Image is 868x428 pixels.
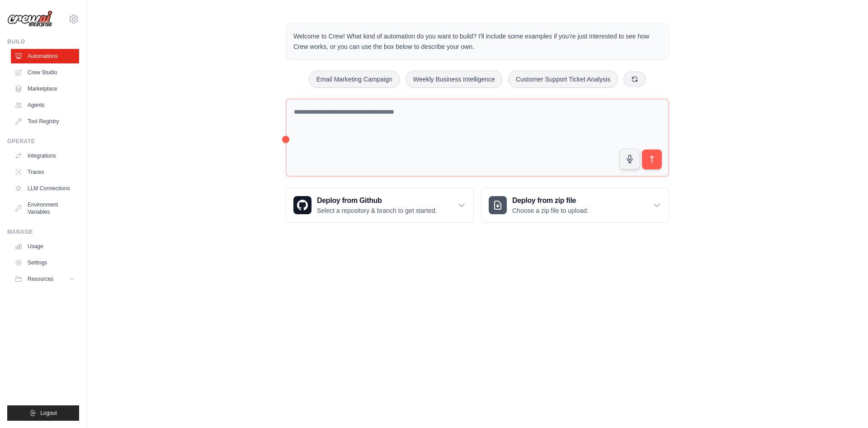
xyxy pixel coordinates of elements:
a: Integrations [11,149,79,163]
div: Manage [7,228,79,236]
button: Weekly Business Intelligence [406,71,503,88]
p: Welcome to Crew! What kind of automation do you want to build? I'll include some examples if you'... [293,31,661,52]
h3: Deploy from Github [317,195,437,206]
span: Resources [28,275,53,283]
a: LLM Connections [11,181,79,196]
a: Marketplace [11,82,79,96]
p: Select a repository & branch to get started. [317,206,437,215]
button: Logout [7,405,79,421]
a: Automations [11,49,79,63]
button: Resources [11,272,79,286]
a: Settings [11,255,79,270]
a: Agents [11,98,79,112]
button: Email Marketing Campaign [309,71,400,88]
div: Operate [7,138,79,145]
img: Logo [7,10,52,28]
div: Build [7,38,79,45]
span: Logout [40,409,57,417]
a: Tool Registry [11,114,79,129]
h3: Deploy from zip file [512,195,589,206]
button: Customer Support Ticket Analysis [508,71,618,88]
a: Traces [11,165,79,179]
a: Environment Variables [11,197,79,219]
a: Usage [11,239,79,254]
a: Crew Studio [11,65,79,80]
p: Choose a zip file to upload. [512,206,589,215]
